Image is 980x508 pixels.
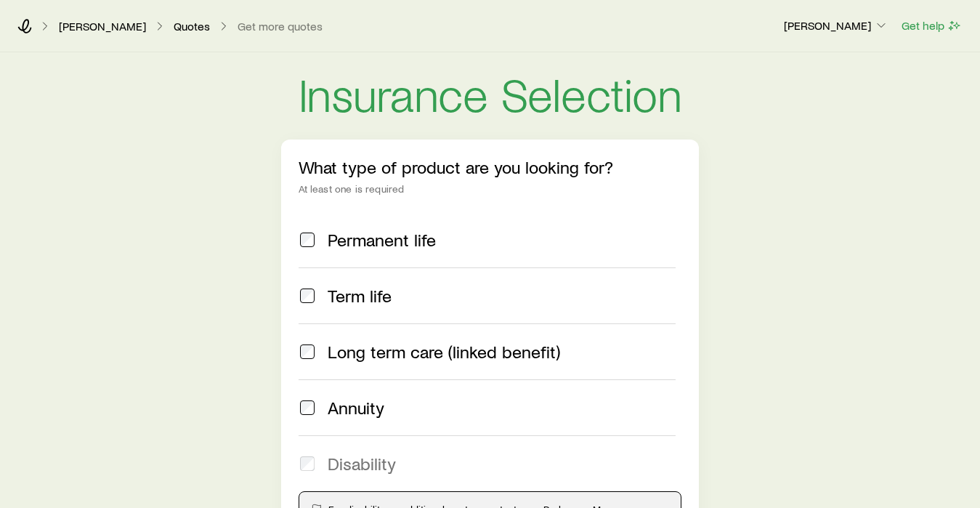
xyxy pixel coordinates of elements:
[901,17,963,34] button: Get help
[58,20,147,33] a: [PERSON_NAME]
[328,342,560,362] span: Long term care (linked benefit)
[300,233,315,247] input: Permanent life
[299,70,682,116] h1: Insurance Selection
[300,344,315,359] input: Long term care (linked benefit)
[300,456,315,471] input: Disability
[173,20,211,33] a: Quotes
[784,18,888,33] p: [PERSON_NAME]
[328,453,396,474] span: Disability
[299,183,682,195] div: At least one is required
[328,286,392,306] span: Term life
[237,20,323,33] button: Get more quotes
[783,17,889,35] button: [PERSON_NAME]
[299,157,682,177] p: What type of product are you looking for?
[328,230,436,250] span: Permanent life
[300,400,315,415] input: Annuity
[328,398,384,418] span: Annuity
[300,289,315,303] input: Term life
